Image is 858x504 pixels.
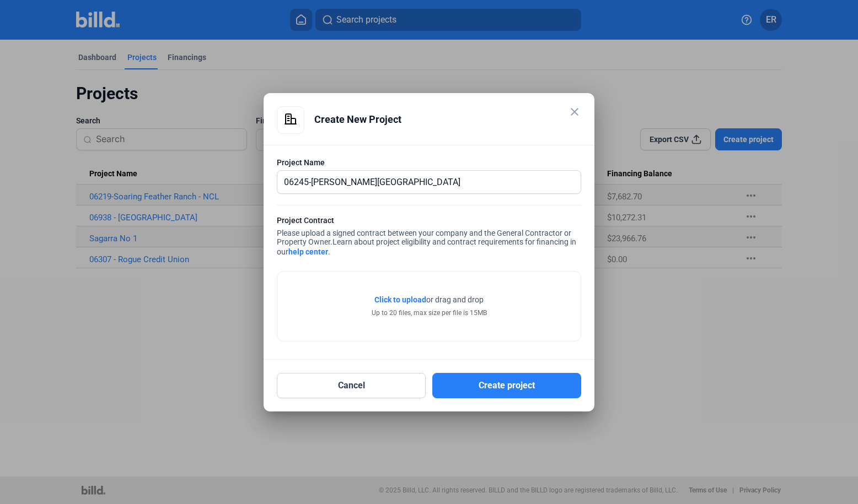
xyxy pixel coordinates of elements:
div: Please upload a signed contract between your company and the General Contractor or Property Owner. [277,215,581,260]
button: Cancel [277,373,426,398]
mat-icon: close [568,105,581,118]
div: Project Name [277,157,581,168]
div: Create New Project [314,106,581,133]
a: help center [288,247,328,256]
button: Create project [432,373,581,398]
span: Click to upload [374,295,426,304]
span: or drag and drop [426,294,484,305]
div: Up to 20 files, max size per file is 15MB [372,308,487,318]
div: Project Contract [277,215,581,229]
span: Learn about project eligibility and contract requirements for financing in our . [277,237,576,256]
